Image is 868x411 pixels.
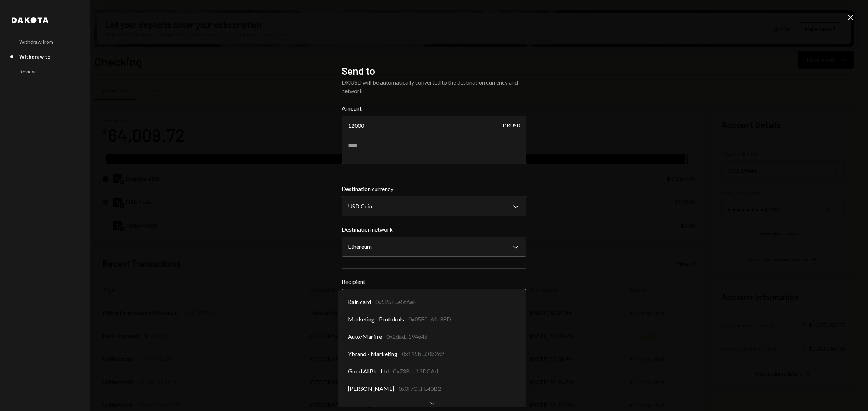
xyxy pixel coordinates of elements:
div: 0x2dad...194e4d [386,332,427,341]
button: Destination currency [342,196,526,216]
h2: Send to [342,64,526,78]
div: 0x05E0...61c88D [408,315,451,324]
button: Destination network [342,237,526,257]
div: Withdraw from [19,39,53,45]
button: Recipient [342,289,526,309]
div: 0x195b...60b2c2 [402,350,444,358]
span: Marketing - Protokols [348,315,404,324]
div: DKUSD will be automatically converted to the destination currency and network [342,78,526,95]
span: [PERSON_NAME] [348,384,394,393]
span: Good Al Pte. Ltd [348,367,389,376]
div: DKUSD [503,116,520,136]
div: Review [19,68,36,74]
span: Ybrand - Marketing [348,350,397,358]
label: Destination currency [342,185,526,193]
div: 0x0f7C...FE40B2 [399,384,441,393]
label: Destination network [342,225,526,234]
input: Enter amount [342,116,526,136]
div: 0x73Ba...13DCAd [393,367,438,376]
label: Amount [342,104,526,113]
label: Recipient [342,277,526,286]
div: Withdraw to [19,53,51,60]
div: 0x525E...e5fAeE [375,298,416,306]
span: Rain card [348,298,371,306]
span: Auto/Marfire [348,332,382,341]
